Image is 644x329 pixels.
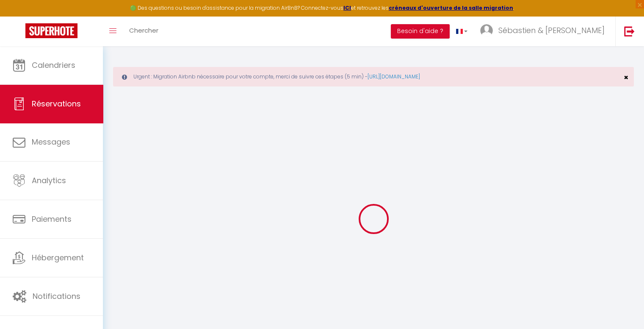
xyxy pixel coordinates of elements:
[498,25,605,36] span: Sébastien & [PERSON_NAME]
[7,3,32,29] button: Ouvrir le widget de chat LiveChat
[389,4,513,11] a: créneaux d'ouverture de la salle migration
[32,175,66,186] span: Analytics
[608,291,638,323] iframe: Chat
[474,17,615,46] a: ... Sébastien & [PERSON_NAME]
[368,73,420,80] a: [URL][DOMAIN_NAME]
[32,252,84,263] span: Hébergement
[129,26,158,35] span: Chercher
[624,26,635,36] img: logout
[33,291,80,301] span: Notifications
[32,60,75,70] span: Calendriers
[123,17,165,46] a: Chercher
[391,24,450,39] button: Besoin d'aide ?
[624,72,628,83] span: ×
[343,4,351,11] a: ICI
[32,137,70,147] span: Messages
[32,214,72,224] span: Paiements
[480,24,493,37] img: ...
[32,98,81,109] span: Réservations
[25,23,77,38] img: Super Booking
[624,74,628,81] button: Close
[113,67,634,86] div: Urgent : Migration Airbnb nécessaire pour votre compte, merci de suivre ces étapes (5 min) -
